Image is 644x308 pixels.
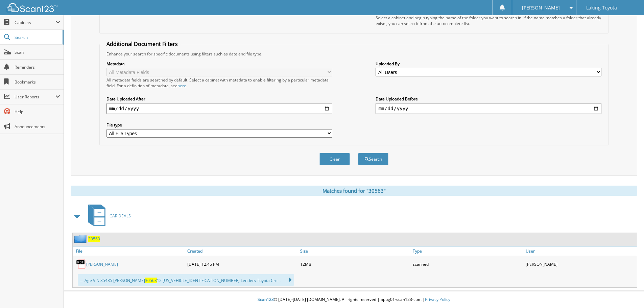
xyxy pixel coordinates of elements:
div: All metadata fields are searched by default. Select a cabinet with metadata to enable filtering b... [106,77,332,89]
div: © [DATE]-[DATE] [DOMAIN_NAME]. All rights reserved | appg01-scan123-com | [64,291,644,308]
span: [PERSON_NAME] [522,6,560,10]
span: Bookmarks [15,79,60,85]
div: [PERSON_NAME] [524,257,637,271]
span: Scan123 [258,297,274,302]
a: Created [186,246,299,256]
a: CAR DEALS [84,203,131,229]
span: CAR DEALS [110,213,131,219]
span: Announcements [15,124,60,129]
a: 30563 [88,236,100,242]
a: Privacy Policy [425,297,450,302]
div: 12MB [299,257,411,271]
iframe: Chat Widget [610,276,644,308]
input: start [106,103,332,114]
span: Reminders [15,64,60,70]
a: User [524,246,637,256]
label: Uploaded By [376,61,601,67]
span: 30563 [145,278,157,283]
input: end [376,103,601,114]
label: Date Uploaded Before [376,96,601,102]
label: File type [106,122,332,128]
img: scan123-logo-white.svg [7,3,57,12]
button: Search [358,153,388,165]
legend: Additional Document Filters [103,40,181,48]
div: scanned [411,257,524,271]
a: [PERSON_NAME] [86,261,118,267]
span: Help [15,109,60,115]
label: Metadata [106,61,332,67]
span: Laking Toyota [586,6,617,10]
img: folder2.png [74,235,88,243]
div: [DATE] 12:46 PM [186,257,299,271]
span: Scan [15,49,60,55]
div: ... Age VIN 35485 [PERSON_NAME] 12 [US_VEHICLE_IDENTIFICATION_NUMBER] Lenders Toyota Cre... [78,274,294,286]
span: Search [15,34,59,40]
div: Enhance your search for specific documents using filters such as date and file type. [103,51,605,57]
a: Type [411,246,524,256]
img: PDF.png [76,259,86,269]
a: Size [299,246,411,256]
label: Date Uploaded After [106,96,332,102]
span: User Reports [15,94,55,100]
a: here [177,83,186,89]
a: File [73,246,186,256]
button: Clear [319,153,350,165]
div: Select a cabinet and begin typing the name of the folder you want to search in. If the name match... [376,15,601,26]
span: Cabinets [15,20,55,25]
div: Matches found for "30563" [71,186,637,196]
